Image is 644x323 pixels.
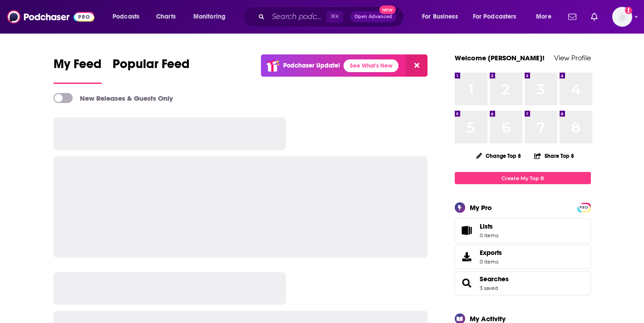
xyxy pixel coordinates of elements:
[7,8,94,25] img: Podchaser - Follow, Share and Rate Podcasts
[579,204,590,210] a: PRO
[455,271,591,295] span: Searches
[625,7,632,14] svg: Add a profile image
[455,245,591,269] a: Exports
[113,56,190,77] span: Popular Feed
[458,277,476,289] a: Searches
[350,11,396,22] button: Open AdvancedNew
[416,10,469,24] button: open menu
[612,7,632,27] img: User Profile
[480,259,502,265] span: 0 items
[54,56,102,84] a: My Feed
[326,11,343,23] span: ⌘ K
[458,224,476,237] span: Lists
[565,9,580,24] a: Show notifications dropdown
[467,10,530,24] button: open menu
[455,54,545,62] a: Welcome [PERSON_NAME]!
[480,249,502,257] span: Exports
[480,285,498,291] a: 3 saved
[480,222,498,230] span: Lists
[268,10,326,24] input: Search podcasts, credits, & more...
[455,172,591,184] a: Create My Top 8
[344,59,398,72] a: See What's New
[187,10,237,24] button: open menu
[252,6,413,27] div: Search podcasts, credits, & more...
[554,54,591,62] a: View Profile
[458,250,476,263] span: Exports
[612,7,632,27] button: Show profile menu
[54,93,173,103] a: New Releases & Guests Only
[480,222,493,230] span: Lists
[530,10,563,24] button: open menu
[54,56,102,77] span: My Feed
[480,275,509,283] a: Searches
[113,56,190,84] a: Popular Feed
[156,10,176,23] span: Charts
[193,10,226,23] span: Monitoring
[612,7,632,27] span: Logged in as esmith_bg
[150,10,181,24] a: Charts
[283,62,340,69] p: Podchaser Update!
[579,204,590,211] span: PRO
[471,150,527,161] button: Change Top 8
[587,9,601,24] a: Show notifications dropdown
[113,10,139,23] span: Podcasts
[422,10,458,23] span: For Business
[480,232,498,239] span: 0 items
[455,218,591,243] a: Lists
[473,10,516,23] span: For Podcasters
[534,147,575,165] button: Share Top 8
[379,5,396,14] span: New
[470,314,506,323] div: My Activity
[536,10,551,23] span: More
[106,10,151,24] button: open menu
[354,15,392,19] span: Open Advanced
[470,203,492,212] div: My Pro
